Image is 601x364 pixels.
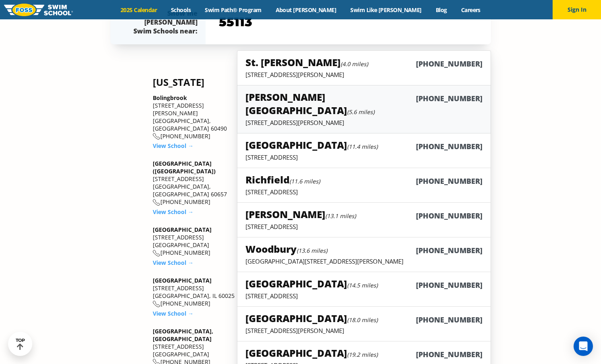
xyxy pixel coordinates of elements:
h5: [GEOGRAPHIC_DATA] [245,277,378,290]
a: Blog [428,6,454,14]
a: [GEOGRAPHIC_DATA](11.4 miles)[PHONE_NUMBER][STREET_ADDRESS] [237,133,491,168]
small: (13.1 miles) [325,212,356,220]
a: Swim Like [PERSON_NAME] [343,6,429,14]
input: YOUR ZIP CODE [217,10,480,34]
small: (11.6 miles) [289,177,320,185]
p: [STREET_ADDRESS] [245,153,482,161]
p: [STREET_ADDRESS][PERSON_NAME] [245,327,482,335]
small: (13.6 miles) [297,247,327,254]
h5: Richfield [245,173,320,186]
p: [STREET_ADDRESS] [245,223,482,231]
small: (4.0 miles) [341,60,368,68]
small: (19.2 miles) [347,351,378,358]
p: [STREET_ADDRESS][PERSON_NAME] [245,119,482,127]
div: Open Intercom Messenger [574,337,593,356]
a: [GEOGRAPHIC_DATA](18.0 miles)[PHONE_NUMBER][STREET_ADDRESS][PERSON_NAME] [237,306,491,341]
small: (11.4 miles) [347,143,378,150]
h6: [PHONE_NUMBER] [416,176,482,186]
a: About [PERSON_NAME] [268,6,343,14]
h6: [PHONE_NUMBER] [416,94,482,117]
h6: [PHONE_NUMBER] [416,59,482,69]
div: Show me [PERSON_NAME] Swim Schools near: [127,9,198,35]
a: Schools [164,6,198,14]
a: St. [PERSON_NAME](4.0 miles)[PHONE_NUMBER][STREET_ADDRESS][PERSON_NAME] [237,50,491,85]
h5: [GEOGRAPHIC_DATA] [245,346,378,360]
img: FOSS Swim School Logo [4,4,73,16]
a: Woodbury(13.6 miles)[PHONE_NUMBER][GEOGRAPHIC_DATA][STREET_ADDRESS][PERSON_NAME] [237,237,491,272]
a: 2025 Calendar [114,6,164,14]
p: [STREET_ADDRESS][PERSON_NAME] [245,71,482,79]
h5: [PERSON_NAME][GEOGRAPHIC_DATA] [245,90,416,117]
p: [STREET_ADDRESS] [245,188,482,196]
h5: [GEOGRAPHIC_DATA] [245,312,378,325]
h6: [PHONE_NUMBER] [416,280,482,290]
p: [GEOGRAPHIC_DATA][STREET_ADDRESS][PERSON_NAME] [245,257,482,265]
small: (18.0 miles) [347,316,378,324]
a: [GEOGRAPHIC_DATA](14.5 miles)[PHONE_NUMBER][STREET_ADDRESS] [237,272,491,307]
h5: [GEOGRAPHIC_DATA] [245,138,378,152]
a: Swim Path® Program [198,6,268,14]
h6: [PHONE_NUMBER] [416,141,482,152]
h5: St. [PERSON_NAME] [245,56,368,69]
a: Careers [454,6,487,14]
a: Richfield(11.6 miles)[PHONE_NUMBER][STREET_ADDRESS] [237,168,491,203]
h6: [PHONE_NUMBER] [416,211,482,221]
h6: [PHONE_NUMBER] [416,315,482,325]
p: [STREET_ADDRESS] [245,292,482,300]
h6: [PHONE_NUMBER] [416,349,482,360]
small: (14.5 miles) [347,281,378,289]
small: (5.6 miles) [347,108,374,116]
h6: [PHONE_NUMBER] [416,245,482,256]
h5: Woodbury [245,242,327,256]
a: [PERSON_NAME][GEOGRAPHIC_DATA](5.6 miles)[PHONE_NUMBER][STREET_ADDRESS][PERSON_NAME] [237,85,491,133]
h5: [PERSON_NAME] [245,208,356,221]
a: [PERSON_NAME](13.1 miles)[PHONE_NUMBER][STREET_ADDRESS] [237,202,491,237]
div: TOP [16,338,25,350]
